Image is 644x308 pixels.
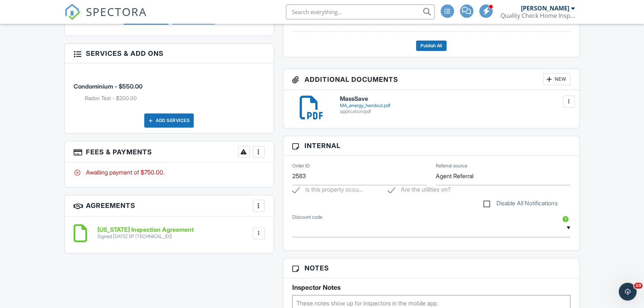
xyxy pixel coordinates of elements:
[97,227,194,240] a: [US_STATE] Inspection Agreement Signed [DATE] (IP [TECHNICAL_ID])
[64,10,147,26] a: SPECTORA
[283,136,579,155] h3: Internal
[85,94,264,102] li: Add on: Radon Test
[340,109,570,115] div: application/pdf
[500,12,575,19] div: Quality Check Home Inspection
[283,259,579,278] h3: Notes
[483,200,557,209] label: Disable All Notifications
[619,283,637,301] iframe: Intercom live chat
[144,113,194,128] div: Add Services
[292,284,570,291] h5: Inspector Notes
[436,163,467,169] label: Referral source
[74,83,142,90] span: Condominium - $550.00
[65,44,273,63] h3: Services & Add ons
[340,103,570,109] div: MA_energy_handout.pdf
[292,186,363,195] label: Is this property occupied?
[286,4,435,19] input: Search everything...
[74,168,264,176] div: Awaiting payment of $750.00.
[64,4,81,20] img: The Best Home Inspection Software - Spectora
[634,283,643,289] span: 10
[65,141,273,163] h3: Fees & Payments
[340,96,570,102] h6: MassSave
[340,96,570,115] a: MassSave MA_energy_handout.pdf application/pdf
[292,163,310,169] label: Order ID
[283,69,579,90] h3: Additional Documents
[388,186,451,195] label: Are the utilities on?
[74,69,264,108] li: Service: Condominium
[97,234,194,240] div: Signed [DATE] (IP [TECHNICAL_ID])
[97,227,194,233] h6: [US_STATE] Inspection Agreement
[543,73,570,85] div: New
[292,214,322,221] label: Discount code
[521,4,569,12] div: [PERSON_NAME]
[65,195,273,216] h3: Agreements
[86,4,147,19] span: SPECTORA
